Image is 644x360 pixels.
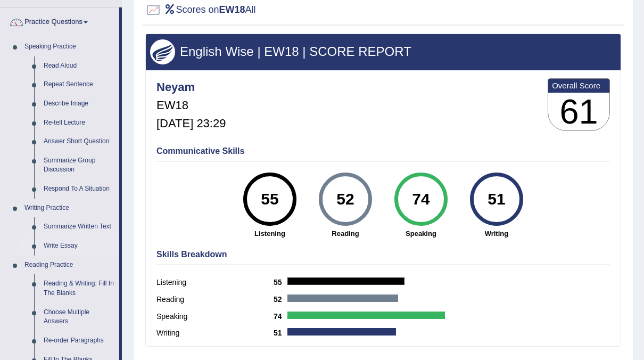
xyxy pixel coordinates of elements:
[274,295,287,304] b: 52
[150,45,616,59] h3: English Wise | EW18 | SCORE REPORT
[552,81,606,90] b: Overall Score
[313,228,378,239] strong: Reading
[156,277,274,288] label: Listening
[39,151,119,179] a: Summarize Group Discussion
[20,256,119,275] a: Reading Practice
[39,75,119,94] a: Repeat Sentence
[156,250,610,259] h4: Skills Breakdown
[464,228,529,239] strong: Writing
[477,177,516,222] div: 51
[39,331,119,350] a: Re-order Paragraphs
[39,113,119,133] a: Re-tell Lecture
[250,177,289,222] div: 55
[156,146,610,156] h4: Communicative Skills
[39,274,119,302] a: Reading & Writing: Fill In The Blanks
[237,228,302,239] strong: Listening
[39,179,119,199] a: Respond To A Situation
[39,56,119,76] a: Read Aloud
[389,228,453,239] strong: Speaking
[156,99,226,112] h5: EW18
[1,7,119,34] a: Practice Questions
[156,328,274,339] label: Writing
[274,278,287,287] b: 55
[274,312,287,321] b: 74
[39,217,119,236] a: Summarize Written Text
[39,132,119,151] a: Answer Short Question
[156,117,226,130] h5: [DATE] 23:29
[274,329,287,337] b: 51
[39,94,119,113] a: Describe Image
[219,4,245,15] b: EW18
[150,39,175,64] img: wings.png
[156,81,226,94] h4: Neyam
[39,236,119,256] a: Write Essay
[156,311,274,322] label: Speaking
[548,93,609,131] h3: 61
[326,177,365,222] div: 52
[20,199,119,218] a: Writing Practice
[156,294,274,305] label: Reading
[401,177,440,222] div: 74
[39,303,119,331] a: Choose Multiple Answers
[20,37,119,56] a: Speaking Practice
[145,2,256,18] h2: Scores on All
